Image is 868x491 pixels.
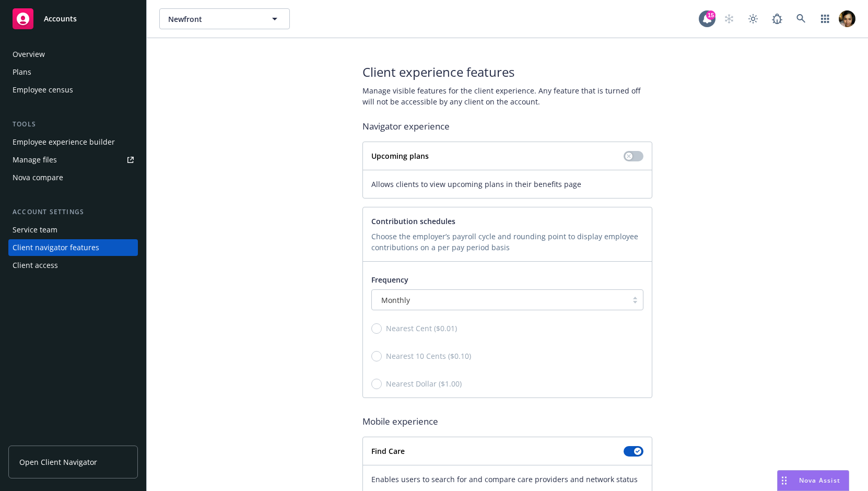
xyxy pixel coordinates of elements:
[8,169,138,186] a: Nova compare
[8,151,138,168] a: Manage files
[13,134,115,150] div: Employee experience builder
[13,46,45,63] div: Overview
[8,257,138,274] a: Client access
[371,446,405,456] strong: Find Care
[13,151,57,168] div: Manage files
[815,8,836,29] a: Switch app
[8,119,138,130] div: Tools
[8,134,138,150] a: Employee experience builder
[377,295,622,306] span: Monthly
[839,10,855,27] img: photo
[168,14,259,25] span: Newfront
[799,476,840,485] span: Nova Assist
[371,179,643,190] span: Allows clients to view upcoming plans in their benefits page
[371,216,643,227] p: Contribution schedules
[13,239,99,256] div: Client navigator features
[362,120,652,133] span: Navigator experience
[371,323,382,334] input: Nearest Cent ($0.01)
[381,295,410,306] span: Monthly
[371,274,643,285] p: Frequency
[44,15,77,23] span: Accounts
[8,221,138,238] a: Service team
[362,63,652,81] span: Client experience features
[386,350,471,361] span: Nearest 10 Cents ($0.10)
[362,85,652,107] span: Manage visible features for the client experience. Any feature that is turned off will not be acc...
[386,378,462,389] span: Nearest Dollar ($1.00)
[778,471,791,490] div: Drag to move
[8,207,138,217] div: Account settings
[371,351,382,361] input: Nearest 10 Cents ($0.10)
[8,46,138,63] a: Overview
[371,151,429,161] strong: Upcoming plans
[777,470,849,491] button: Nova Assist
[706,10,715,20] div: 15
[791,8,812,29] a: Search
[719,8,740,29] a: Start snowing
[362,415,652,428] span: Mobile experience
[8,81,138,98] a: Employee census
[13,221,57,238] div: Service team
[371,231,643,253] p: Choose the employer’s payroll cycle and rounding point to display employee contributions on a per...
[386,323,457,334] span: Nearest Cent ($0.01)
[13,169,63,186] div: Nova compare
[8,64,138,80] a: Plans
[371,474,643,485] span: Enables users to search for and compare care providers and network status
[159,8,290,29] button: Newfront
[371,379,382,389] input: Nearest Dollar ($1.00)
[13,257,58,274] div: Client access
[8,4,138,33] a: Accounts
[767,8,788,29] a: Report a Bug
[8,239,138,256] a: Client navigator features
[743,8,764,29] a: Toggle theme
[13,81,73,98] div: Employee census
[19,457,97,467] span: Open Client Navigator
[13,64,31,80] div: Plans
